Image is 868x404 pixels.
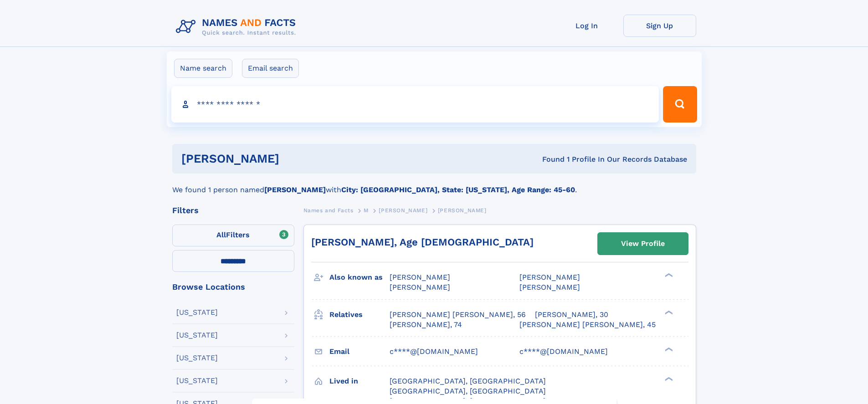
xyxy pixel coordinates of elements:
[174,59,232,78] label: Name search
[311,236,534,248] a: [PERSON_NAME], Age [DEMOGRAPHIC_DATA]
[303,205,354,216] a: Names and Facts
[176,377,218,384] div: [US_STATE]
[390,310,526,320] a: [PERSON_NAME] [PERSON_NAME], 56
[519,320,656,330] a: [PERSON_NAME] [PERSON_NAME], 45
[390,387,546,395] span: [GEOGRAPHIC_DATA], [GEOGRAPHIC_DATA]
[242,59,299,78] label: Email search
[550,15,623,37] a: Log In
[172,174,696,195] div: We found 1 person named with .
[663,376,673,382] div: ❯
[519,273,580,281] span: [PERSON_NAME]
[329,373,390,389] h3: Lived in
[329,307,390,322] h3: Relatives
[329,344,390,359] h3: Email
[663,309,673,315] div: ❯
[379,205,427,216] a: [PERSON_NAME]
[181,153,411,164] h1: [PERSON_NAME]
[341,185,575,194] b: City: [GEOGRAPHIC_DATA], State: [US_STATE], Age Range: 45-60
[329,270,390,285] h3: Also known as
[172,15,303,39] img: Logo Names and Facts
[176,332,218,339] div: [US_STATE]
[176,354,218,362] div: [US_STATE]
[364,205,369,216] a: M
[623,15,696,37] a: Sign Up
[172,225,294,246] label: Filters
[172,283,294,291] div: Browse Locations
[216,230,226,239] span: All
[390,377,546,385] span: [GEOGRAPHIC_DATA], [GEOGRAPHIC_DATA]
[535,310,608,320] a: [PERSON_NAME], 30
[171,86,659,123] input: search input
[663,346,673,352] div: ❯
[364,207,369,214] span: M
[621,233,665,254] div: View Profile
[172,206,294,215] div: Filters
[390,320,462,330] a: [PERSON_NAME], 74
[598,233,688,255] a: View Profile
[519,283,580,291] span: [PERSON_NAME]
[663,86,697,123] button: Search Button
[264,185,326,194] b: [PERSON_NAME]
[663,272,673,278] div: ❯
[438,207,487,214] span: [PERSON_NAME]
[176,309,218,316] div: [US_STATE]
[390,273,450,281] span: [PERSON_NAME]
[411,154,687,164] div: Found 1 Profile In Our Records Database
[390,283,450,291] span: [PERSON_NAME]
[379,207,427,214] span: [PERSON_NAME]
